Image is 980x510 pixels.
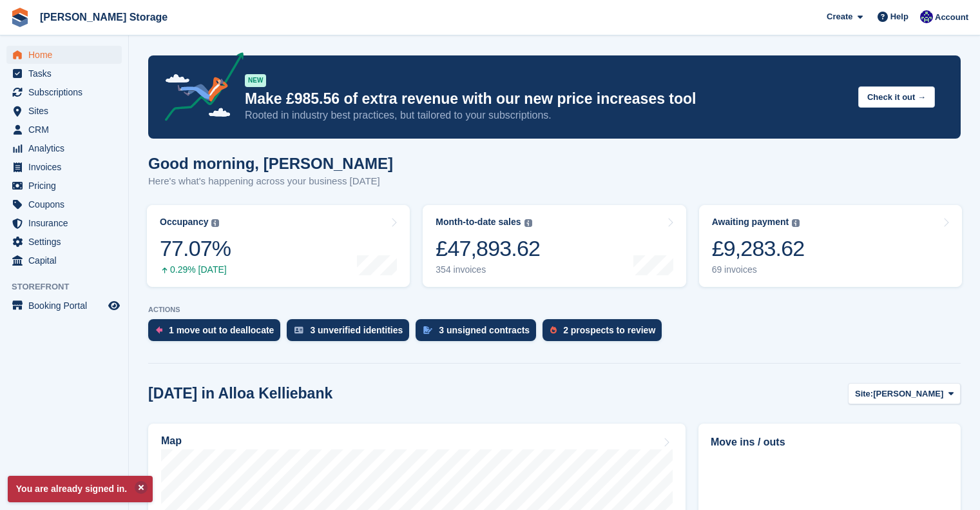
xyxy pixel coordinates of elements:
[436,264,540,275] div: 354 invoices
[148,155,393,172] h1: Good morning, [PERSON_NAME]
[35,6,173,28] a: [PERSON_NAME] Storage
[8,476,153,502] p: You are already signed in.
[310,325,403,335] div: 3 unverified identities
[287,319,416,348] a: 3 unverified identities
[439,325,530,335] div: 3 unsigned contracts
[543,319,668,348] a: 2 prospects to review
[169,325,274,335] div: 1 move out to deallocate
[827,10,852,23] span: Create
[28,177,106,195] span: Pricing
[148,319,287,348] a: 1 move out to deallocate
[423,205,686,287] a: Month-to-date sales £47,893.62 354 invoices
[28,158,106,176] span: Invoices
[28,102,106,120] span: Sites
[160,264,231,275] div: 0.29% [DATE]
[712,235,805,262] div: £9,283.62
[28,195,106,213] span: Coupons
[6,121,122,139] a: menu
[28,297,106,315] span: Booking Portal
[792,219,800,227] img: icon-info-grey-7440780725fd019a000dd9b08b2336e03edf1995a4989e88bcd33f0948082b44.svg
[28,251,106,270] span: Capital
[245,90,848,108] p: Make £985.56 of extra revenue with our new price increases tool
[416,319,543,348] a: 3 unsigned contracts
[147,205,410,287] a: Occupancy 77.07% 0.29% [DATE]
[855,387,873,400] span: Site:
[6,233,122,251] a: menu
[148,385,332,402] h2: [DATE] in Alloa Kelliebank
[935,11,968,24] span: Account
[848,383,961,404] button: Site: [PERSON_NAME]
[156,326,162,334] img: move_outs_to_deallocate_icon-f764333ba52eb49d3ac5e1228854f67142a1ed5810a6f6cc68b1a99e826820c5.svg
[890,10,908,23] span: Help
[6,158,122,176] a: menu
[160,235,231,262] div: 77.07%
[6,177,122,195] a: menu
[6,251,122,270] a: menu
[161,435,182,447] h2: Map
[10,8,30,27] img: stora-icon-8386f47178a22dfd0bd8f6a31ec36ba5ce8667c1dd55bd0f319d3a0aa187defe.svg
[6,46,122,64] a: menu
[711,435,948,450] h2: Move ins / outs
[712,264,805,275] div: 69 invoices
[436,235,540,262] div: £47,893.62
[873,387,943,400] span: [PERSON_NAME]
[28,46,106,64] span: Home
[28,64,106,83] span: Tasks
[550,326,557,334] img: prospect-51fa495bee0391a8d652442698ab0144808aea92771e9ea1ae160a38d050c398.svg
[245,108,848,123] p: Rooted in industry best practices, but tailored to your subscriptions.
[28,83,106,101] span: Subscriptions
[148,174,393,189] p: Here's what's happening across your business [DATE]
[294,326,303,334] img: verify_identity-adf6edd0f0f0b5bbfe63781bf79b02c33cf7c696d77639b501bdc392416b5a36.svg
[28,121,106,139] span: CRM
[154,52,244,126] img: price-adjustments-announcement-icon-8257ccfd72463d97f412b2fc003d46551f7dbcb40ab6d574587a9cd5c0d94...
[28,139,106,157] span: Analytics
[712,217,789,228] div: Awaiting payment
[160,217,208,228] div: Occupancy
[524,219,532,227] img: icon-info-grey-7440780725fd019a000dd9b08b2336e03edf1995a4989e88bcd33f0948082b44.svg
[436,217,521,228] div: Month-to-date sales
[6,64,122,83] a: menu
[28,233,106,251] span: Settings
[699,205,962,287] a: Awaiting payment £9,283.62 69 invoices
[28,214,106,232] span: Insurance
[6,139,122,157] a: menu
[920,10,933,23] img: Ross Watt
[148,306,961,314] p: ACTIONS
[6,83,122,101] a: menu
[6,297,122,315] a: menu
[106,298,122,313] a: Preview store
[423,326,432,334] img: contract_signature_icon-13c848040528278c33f63329250d36e43548de30e8caae1d1a13099fd9432cc5.svg
[245,74,266,87] div: NEW
[6,195,122,213] a: menu
[12,280,128,293] span: Storefront
[858,86,935,108] button: Check it out →
[563,325,655,335] div: 2 prospects to review
[6,102,122,120] a: menu
[6,214,122,232] a: menu
[211,219,219,227] img: icon-info-grey-7440780725fd019a000dd9b08b2336e03edf1995a4989e88bcd33f0948082b44.svg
